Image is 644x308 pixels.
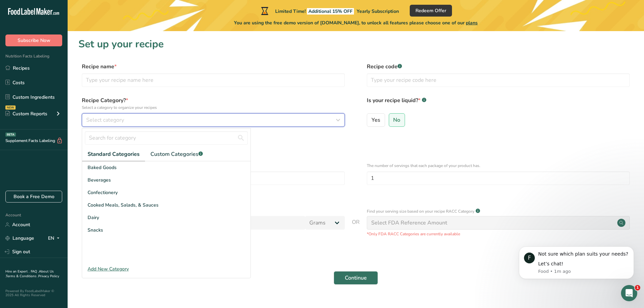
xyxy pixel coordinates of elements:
[86,116,124,124] span: Select category
[345,274,367,282] span: Continue
[367,231,630,237] p: *Only FDA RACC Categories are currently available
[415,7,446,14] span: Redeem Offer
[509,236,644,290] iframe: Intercom notifications message
[234,19,478,26] span: You are using the free demo version of [DOMAIN_NAME], to unlock all features please choose one of...
[393,117,400,123] span: No
[5,289,62,297] div: Powered By FoodLabelMaker © 2025 All Rights Reserved
[410,5,452,17] button: Redeem Offer
[78,37,633,52] h1: Set up your recipe
[367,73,630,87] input: Type your recipe code here
[82,96,345,111] label: Recipe Category?
[367,208,474,214] p: Find your serving size based on your recipe RACC Category
[352,218,360,237] span: OR
[5,34,62,46] button: Subscribe Now
[367,163,630,169] p: The number of servings that each package of your product has.
[82,265,251,273] div: Add New Category
[85,131,248,145] input: Search for category
[82,73,345,87] input: Type your recipe name here
[6,274,38,279] a: Terms & Conditions .
[88,176,111,184] span: Beverages
[48,234,62,242] div: EN
[82,104,345,111] p: Select a category to organize your recipes
[635,285,640,290] span: 1
[5,269,54,279] a: About Us .
[621,285,637,301] iframe: Intercom live chat
[5,105,16,110] div: NEW
[260,7,399,15] div: Limited Time!
[5,110,47,117] div: Custom Reports
[334,271,378,285] button: Continue
[307,8,354,15] span: Additional 15% OFF
[5,191,62,203] a: Book a Free Demo
[88,189,118,196] span: Confectionery
[31,269,39,274] a: FAQ .
[18,37,50,44] span: Subscribe Now
[371,219,447,227] div: Select FDA Reference Amount
[88,202,159,209] span: Cooked Meals, Salads, & Sauces
[367,63,630,71] label: Recipe code
[88,150,140,158] span: Standard Categories
[88,164,117,171] span: Baked Goods
[88,214,99,221] span: Dairy
[367,96,630,111] label: Is your recipe liquid?
[466,20,478,26] span: plans
[372,117,380,123] span: Yes
[38,274,59,279] a: Privacy Policy
[150,150,203,158] span: Custom Categories
[5,269,29,274] a: Hire an Expert .
[82,113,345,127] button: Select category
[5,133,16,137] div: BETA
[357,8,399,15] span: Yearly Subscription
[82,63,345,71] label: Recipe name
[88,227,103,234] span: Snacks
[5,232,34,244] a: Language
